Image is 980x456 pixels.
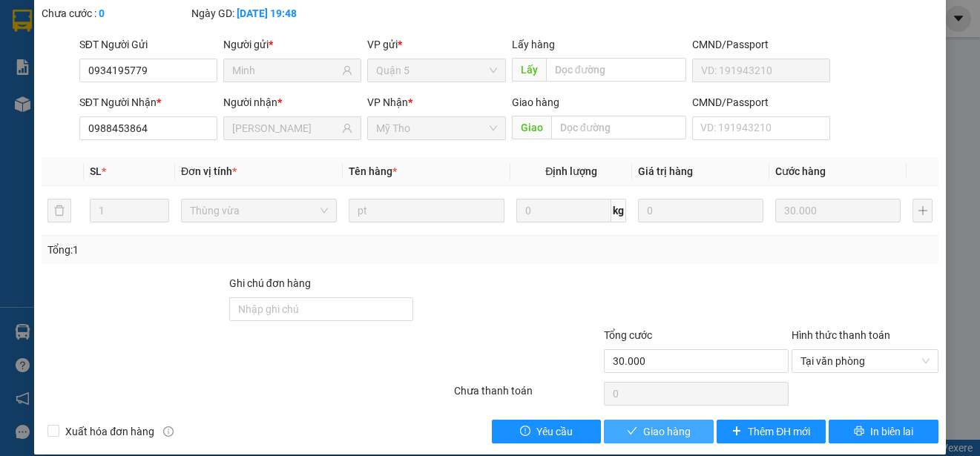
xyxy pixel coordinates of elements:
[229,297,414,321] input: Ghi chú đơn hàng
[163,426,174,437] span: info-circle
[349,165,397,177] span: Tên hàng
[912,199,933,222] button: plus
[6,103,90,117] span: 1 - Phong bì (gt)
[792,329,890,341] label: Hình thức thanh toán
[229,277,311,289] label: Ghi chú đơn hàng
[5,75,114,95] td: CR:
[90,165,102,177] span: SL
[748,423,810,440] span: Thêm ĐH mới
[520,426,530,437] span: exclamation-circle
[191,5,338,22] div: Ngày GD:
[376,117,496,139] span: Mỹ Tho
[492,420,602,443] button: exclamation-circleYêu cầu
[237,7,297,19] b: [DATE] 19:48
[692,36,830,53] div: CMND/Passport
[232,62,339,79] input: Tên người gửi
[638,165,693,177] span: Giá trị hàng
[643,423,691,440] span: Giao hàng
[146,16,184,30] span: Quận 5
[47,242,379,258] div: Tổng: 1
[349,199,504,222] input: VD: Bàn, Ghế
[342,123,352,133] span: user
[536,423,573,440] span: Yêu cầu
[42,16,82,30] span: Mỹ Tho
[342,65,352,76] span: user
[6,33,47,47] span: 7 Nhiều
[638,199,763,222] input: 0
[692,59,830,82] input: VD: 191943210
[79,94,217,110] div: SĐT Người Nhận
[42,5,188,22] div: Chưa cước :
[99,7,105,19] b: 0
[6,49,73,63] span: 0907860208
[59,423,160,440] span: Xuất hóa đơn hàng
[453,383,602,409] div: Chưa thanh toán
[79,36,217,53] div: SĐT Người Gửi
[551,116,686,139] input: Dọc đường
[376,59,496,82] span: Quận 5
[367,96,408,108] span: VP Nhận
[181,165,237,177] span: Đơn vị tính
[829,420,938,443] button: printerIn biên lai
[546,58,686,82] input: Dọc đường
[232,120,339,136] input: Tên người nhận
[24,78,61,92] span: 20.000
[512,96,559,108] span: Giao hàng
[190,199,328,222] span: Thùng vừa
[717,420,826,443] button: plusThêm ĐH mới
[627,426,637,437] span: check
[114,75,221,95] td: CC:
[800,350,930,372] span: Tại văn phòng
[195,103,212,117] span: SL:
[47,199,71,222] button: delete
[512,58,546,82] span: Lấy
[604,420,714,443] button: checkGiao hàng
[133,78,139,92] span: 0
[611,199,626,222] span: kg
[367,36,505,53] div: VP gửi
[512,116,551,139] span: Giao
[223,36,361,53] div: Người gửi
[775,199,901,222] input: 0
[212,102,220,118] span: 1
[6,16,113,30] p: Gửi từ:
[692,94,830,110] div: CMND/Passport
[854,426,864,437] span: printer
[775,165,826,177] span: Cước hàng
[115,16,220,30] p: Nhận:
[115,49,182,63] span: 0913186488
[545,165,597,177] span: Định lượng
[870,423,913,440] span: In biên lai
[731,426,742,437] span: plus
[604,329,652,341] span: Tổng cước
[115,33,135,47] span: thìn
[223,94,361,110] div: Người nhận
[512,39,555,50] span: Lấy hàng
